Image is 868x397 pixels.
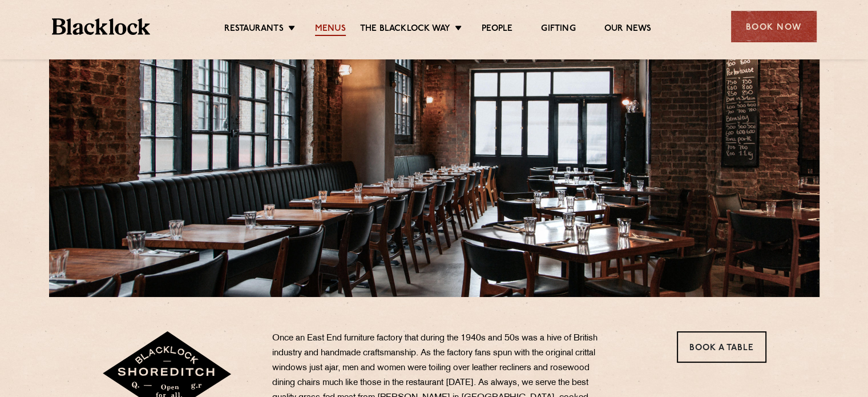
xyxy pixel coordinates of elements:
[315,23,346,36] a: Menus
[224,23,284,36] a: Restaurants
[731,11,817,42] div: Book Now
[360,23,450,36] a: The Blacklock Way
[541,23,575,36] a: Gifting
[677,331,766,363] a: Book a Table
[482,23,512,36] a: People
[52,18,151,35] img: BL_Textured_Logo-footer-cropped.svg
[604,23,652,36] a: Our News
